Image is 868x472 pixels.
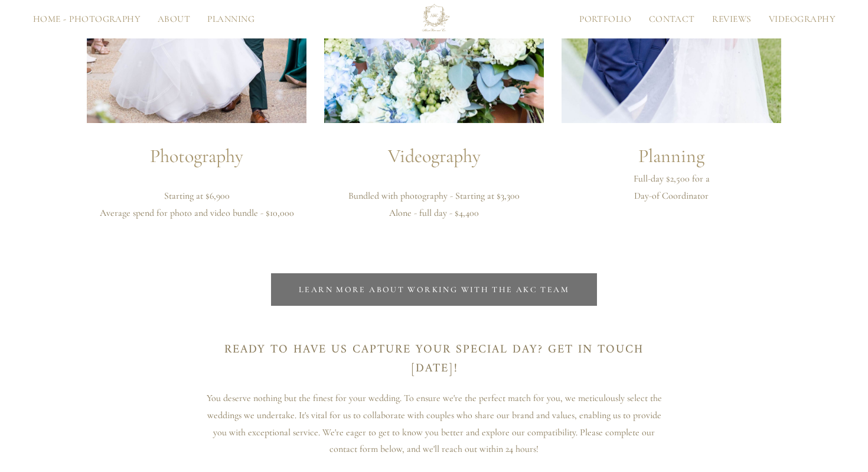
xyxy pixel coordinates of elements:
a: Contact [640,15,704,24]
span: Ready to have us capture your special day? Get in touch [DATE]! [224,340,648,379]
h2: Planning [562,142,781,170]
span: Day-of Coordinator [634,190,709,202]
a: learn more about working with the AKC Team [271,273,597,306]
a: Reviews [704,15,761,24]
a: Planning [199,15,263,24]
p: Full-day $2,500 for a [562,170,781,187]
span: learn more about working with the AKC Team [299,285,569,295]
img: AlesiaKim and Co. [418,3,451,35]
p: Bundled with photography - Starting at $3,300 [324,187,544,205]
p: Starting at $6,900 [87,187,306,205]
a: Portfolio [570,15,640,24]
a: About [149,15,199,24]
a: Home - Photography [24,15,149,24]
a: Videography [760,15,844,24]
p: Alone - full day - $4,400 [324,205,544,222]
h2: Photography [87,142,306,170]
p: Average spend for photo and video bundle - $10,000 [87,205,306,222]
span: You deserve nothing but the finest for your wedding. To ensure we're the perfect match for you, w... [207,392,664,455]
h2: Videography [324,142,544,170]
